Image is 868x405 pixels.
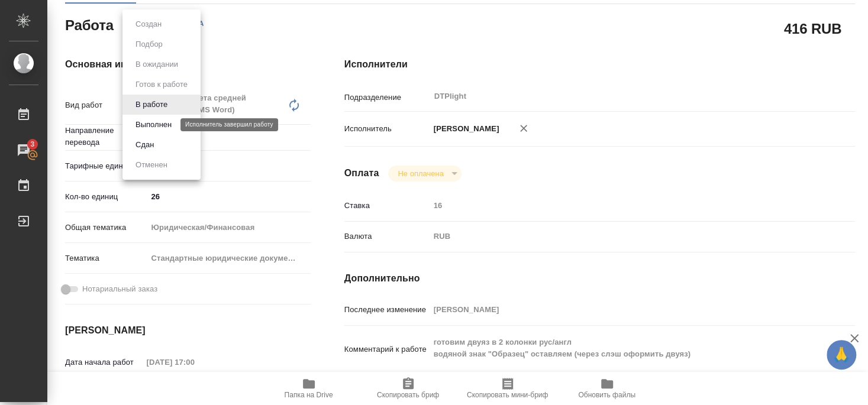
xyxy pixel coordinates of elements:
button: Создан [132,18,165,31]
button: В ожидании [132,58,182,71]
button: Готов к работе [132,78,191,91]
button: Выполнен [132,118,175,131]
button: Сдан [132,138,157,151]
button: Подбор [132,38,166,51]
button: В работе [132,98,171,111]
button: Отменен [132,158,171,171]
